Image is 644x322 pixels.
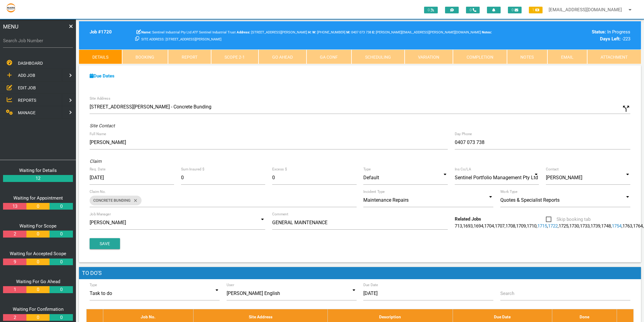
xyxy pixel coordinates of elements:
b: Job # 1720 [90,29,112,35]
h1: To Do's [79,267,641,279]
label: Type [90,282,97,288]
label: Work Type [500,189,517,194]
a: 0 [26,203,50,210]
a: 1763 [622,223,632,229]
span: SITE ADDRESS: [STREET_ADDRESS][PERSON_NAME] [141,30,492,41]
div: CONCRETE BUNDING [90,196,142,205]
label: Type [363,166,371,172]
label: Comment [272,211,288,217]
span: [PERSON_NAME][EMAIL_ADDRESS][PERSON_NAME][DOMAIN_NAME] [372,30,481,34]
a: 1710 [527,223,536,229]
a: 1733 [580,223,590,229]
a: Scope 2-1 [211,50,259,64]
a: Scheduling [351,50,405,64]
a: Waiting For Confirmation [13,307,63,312]
label: Search [500,290,514,297]
label: Claim No. [90,189,106,194]
b: W: [312,30,316,34]
i: Claim [90,159,101,164]
a: Report [168,50,211,64]
a: Due Dates [90,73,115,79]
b: Notes: [482,30,492,34]
label: Due Date [363,282,378,288]
span: MANAGE [18,110,36,115]
b: Status: [592,29,606,35]
a: 1715 [537,223,547,229]
label: Excess $ [272,166,287,172]
a: 13 [3,203,26,210]
a: 1709 [516,223,526,229]
span: [STREET_ADDRESS][PERSON_NAME] [237,30,307,34]
label: Site Address [90,96,110,101]
div: , , , , , , , , , , , , , , , , , , , , [451,216,542,229]
label: Job Manager [90,211,111,217]
span: Sentinel Industrial Pty Ltd ATF Sentinel Industrial Trust [141,30,236,34]
span: Skip booking tab [546,216,591,223]
label: Contact [546,166,559,172]
label: Ins Co/LA [455,166,471,172]
a: 0 [50,286,73,293]
a: Booking [122,50,168,64]
b: M: [346,30,350,34]
div: In Progress -223 [500,29,630,42]
label: Incident Type [363,189,385,194]
a: Email [547,50,587,64]
a: Details [79,50,122,64]
a: 1707 [495,223,505,229]
a: Go Ahead [259,50,307,64]
a: 2 [3,231,26,238]
span: Paul Klumper - Sentinel PM [346,30,371,34]
label: Req. Date [90,166,105,172]
b: H: [308,30,311,34]
b: E: [372,30,375,34]
a: Click here copy customer information. [135,36,139,42]
a: Notes [507,50,548,64]
a: Completion [453,50,507,64]
a: 1725 [559,223,568,229]
button: Save [90,238,120,249]
a: 0 [50,231,73,238]
span: REPORTS [18,98,36,103]
span: ADD JOB [18,73,35,78]
a: 0 [26,231,50,238]
a: 713 [455,223,462,229]
i: close [131,196,138,205]
a: Waiting For Go Ahead [16,279,60,284]
b: Related Jobs [455,216,481,222]
label: Sum Insured $ [181,166,204,172]
a: Waiting For Scope [19,223,57,229]
a: 1730 [569,223,579,229]
a: 1 [3,286,26,293]
a: 1693 [463,223,473,229]
i: Click to show custom address field [622,104,631,113]
span: 1 [529,7,543,13]
span: DASHBOARD [18,61,43,66]
a: 1704 [484,223,494,229]
span: 0 [424,7,438,13]
label: Day Phone [455,131,472,137]
a: 9 [3,259,26,265]
a: 1754 [612,223,622,229]
i: Site Contact [90,123,115,128]
a: 0 [26,259,50,265]
a: 2 [3,314,26,321]
a: 1764 [633,223,643,229]
a: GA Conf [307,50,352,64]
a: 0 [26,286,50,293]
a: 1748 [601,223,611,229]
a: Waiting for Details [19,168,57,173]
span: EDIT JOB [18,85,36,90]
label: User [227,282,234,288]
a: 12 [3,175,73,182]
b: Days Left: [600,36,621,42]
a: Waiting for Appointment [13,195,63,201]
a: 0 [50,203,73,210]
a: 0 [50,259,73,265]
a: 0 [26,314,50,321]
a: 0 [50,314,73,321]
a: 1708 [505,223,515,229]
span: 0 [508,7,522,13]
span: [PHONE_NUMBER] [312,30,345,34]
a: 1694 [474,223,483,229]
